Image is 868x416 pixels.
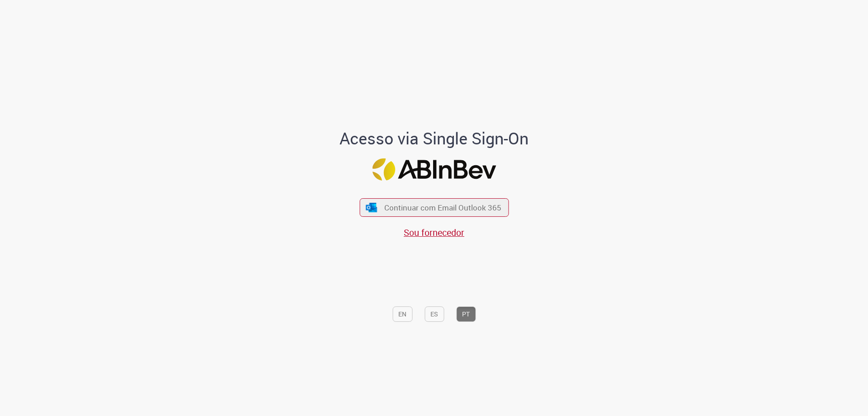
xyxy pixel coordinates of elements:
button: PT [456,306,476,322]
img: ícone Azure/Microsoft 360 [365,203,378,212]
button: ES [425,306,444,322]
button: ícone Azure/Microsoft 360 Continuar com Email Outlook 365 [359,198,509,217]
a: Sou fornecedor [404,226,464,239]
span: Continuar com Email Outlook 365 [384,202,501,213]
button: EN [392,306,412,322]
h1: Acesso via Single Sign-On [309,129,560,148]
img: Logo ABInBev [372,158,496,181]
